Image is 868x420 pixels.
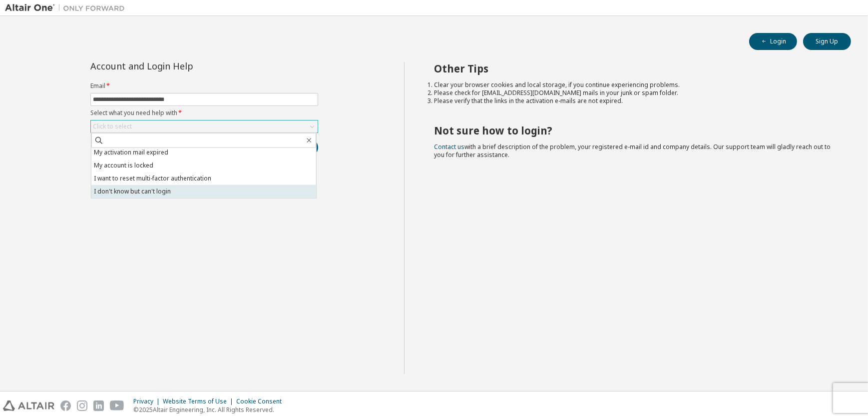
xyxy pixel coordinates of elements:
[3,400,54,411] img: altair_logo.svg
[434,142,831,159] span: with a brief description of the problem, your registered e-mail id and company details. Our suppo...
[434,124,834,137] h2: Not sure how to login?
[77,400,87,411] img: instagram.svg
[434,81,834,89] li: Clear your browser cookies and local storage, if you continue experiencing problems.
[60,400,71,411] img: facebook.svg
[236,397,288,405] div: Cookie Consent
[434,142,465,151] a: Contact us
[93,400,104,411] img: linkedin.svg
[91,146,316,159] li: My activation mail expired
[90,109,318,117] label: Select what you need help with
[749,33,797,50] button: Login
[93,122,132,130] div: Click to select
[434,62,834,75] h2: Other Tips
[5,3,130,13] img: Altair One
[434,97,834,105] li: Please verify that the links in the activation e-mails are not expired.
[133,405,288,414] p: © 2025 Altair Engineering, Inc. All Rights Reserved.
[90,62,273,70] div: Account and Login Help
[90,82,318,90] label: Email
[91,120,318,132] div: Click to select
[803,33,851,50] button: Sign Up
[110,400,124,411] img: youtube.svg
[133,397,163,405] div: Privacy
[163,397,236,405] div: Website Terms of Use
[434,89,834,97] li: Please check for [EMAIL_ADDRESS][DOMAIN_NAME] mails in your junk or spam folder.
